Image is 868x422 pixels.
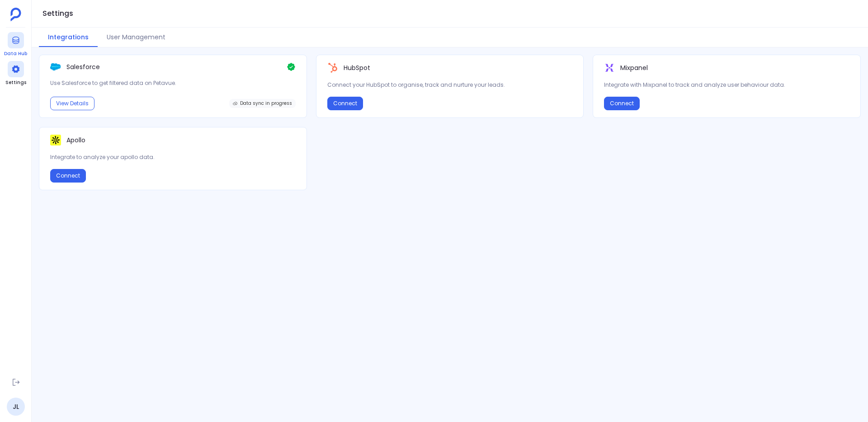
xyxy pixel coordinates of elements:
button: Integrations [39,28,98,47]
img: petavue logo [10,8,21,21]
a: Data Hub [4,32,27,57]
button: View Details [50,97,94,110]
p: Integrate to analyze your apollo data. [50,153,296,162]
span: Data Hub [4,50,27,57]
h1: Settings [42,7,73,20]
p: Use Salesforce to get filtered data on Petavue. [50,79,296,88]
button: Connect [50,169,86,183]
button: User Management [98,28,175,47]
p: Connect your HubSpot to organise, track and nurture your leads. [327,80,573,89]
img: Check Icon [287,62,296,71]
button: Connect [604,97,640,110]
p: HubSpot [344,63,370,72]
p: Integrate with Mixpanel to track and analyze user behaviour data. [604,80,849,89]
p: Apollo [66,136,85,145]
a: Settings [5,61,26,86]
span: Settings [5,79,26,86]
a: JL [7,398,25,416]
button: Connect [327,97,363,110]
span: Data sync in progress [240,101,292,106]
p: Salesforce [66,62,100,71]
p: Mixpanel [620,63,648,72]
